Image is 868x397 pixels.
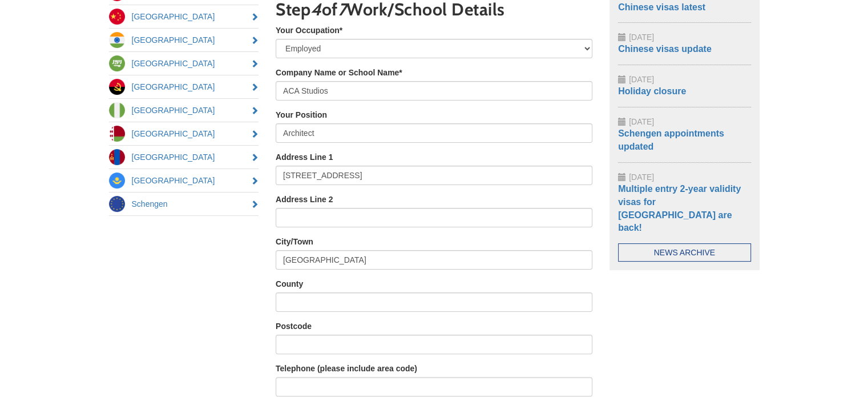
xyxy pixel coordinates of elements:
[618,184,741,233] a: Multiple entry 2-year validity visas for [GEOGRAPHIC_DATA] are back!
[109,52,259,75] a: [GEOGRAPHIC_DATA]
[618,129,724,151] a: Schengen appointments updated
[276,236,313,247] label: City/Town
[276,363,417,374] label: Telephone (please include area code)
[629,117,654,126] span: [DATE]
[276,320,312,332] label: Postcode
[276,278,303,290] label: County
[109,122,259,145] a: [GEOGRAPHIC_DATA]
[399,68,402,77] span: This field is required.
[109,146,259,169] a: [GEOGRAPHIC_DATA]
[276,25,342,36] label: Your Occupation
[276,151,333,163] label: Address Line 1
[109,99,259,122] a: [GEOGRAPHIC_DATA]
[629,33,654,42] span: [DATE]
[618,243,751,262] a: News Archive
[109,5,259,28] a: [GEOGRAPHIC_DATA]
[618,2,705,12] a: Chinese visas latest
[109,169,259,192] a: [GEOGRAPHIC_DATA]
[109,29,259,51] a: [GEOGRAPHIC_DATA]
[629,75,654,84] span: [DATE]
[618,44,712,54] a: Chinese visas update
[109,193,259,215] a: Schengen
[629,173,654,182] span: [DATE]
[109,75,259,98] a: [GEOGRAPHIC_DATA]
[276,194,333,205] label: Address Line 2
[276,109,327,121] label: Your Position
[276,67,402,78] label: Company Name or School Name
[618,86,686,96] a: Holiday closure
[340,26,342,35] span: This field is required.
